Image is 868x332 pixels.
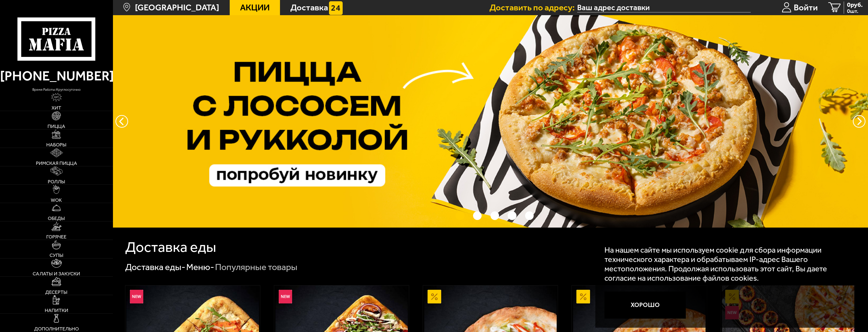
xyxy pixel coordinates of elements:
div: Популярные товары [215,261,297,273]
span: WOK [51,198,62,203]
img: Акционный [576,290,590,303]
button: точки переключения [490,211,499,220]
span: Наборы [46,142,66,147]
button: предыдущий [853,115,865,128]
span: Салаты и закуски [33,271,80,276]
span: Доставка [290,3,328,12]
img: 15daf4d41897b9f0e9f617042186c801.svg [329,1,343,15]
button: точки переключения [525,211,534,220]
img: Новинка [130,290,144,303]
span: Горячее [46,234,66,239]
button: Хорошо [604,292,686,319]
span: Акции [240,3,270,12]
span: Десерты [45,290,67,295]
span: Супы [50,253,63,258]
span: 0 руб. [847,2,863,8]
a: Меню- [186,262,214,272]
span: 0 шт. [847,8,863,14]
button: точки переключения [456,211,464,220]
span: Римская пицца [36,161,77,166]
span: Дополнительно [34,326,79,331]
button: точки переключения [473,211,482,220]
span: Войти [794,3,818,12]
span: [GEOGRAPHIC_DATA] [135,3,219,12]
span: Напитки [45,308,68,313]
h1: Доставка еды [125,240,216,254]
input: Ваш адрес доставки [577,3,751,12]
p: На нашем сайте мы используем cookie для сбора информации технического характера и обрабатываем IP... [604,245,844,283]
img: Новинка [279,290,292,303]
button: следующий [115,115,128,128]
span: Роллы [48,179,65,184]
span: Пицца [48,124,65,129]
button: точки переключения [508,211,516,220]
img: Акционный [428,290,441,303]
a: Доставка еды- [125,262,185,272]
span: Хит [52,105,61,110]
span: Доставить по адресу: [489,3,577,12]
span: Обеды [48,216,65,221]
